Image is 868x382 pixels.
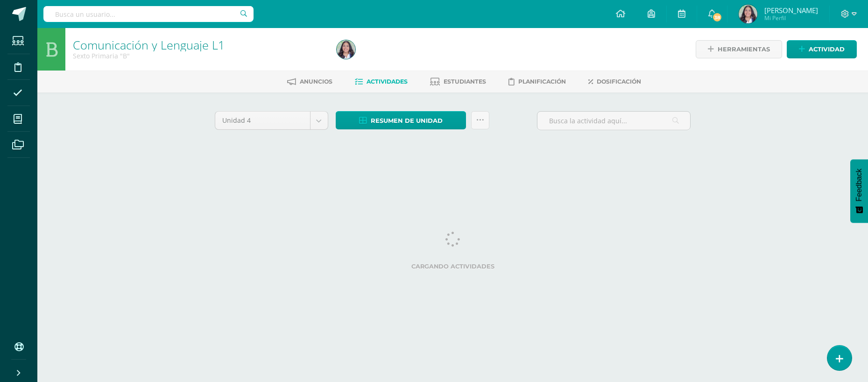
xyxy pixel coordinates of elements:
span: Planificación [518,78,566,85]
div: Sexto Primaria 'B' [73,51,325,60]
a: Dosificación [588,74,641,89]
a: Actividades [355,74,408,89]
span: Actividad [809,41,845,58]
a: Resumen de unidad [336,111,466,129]
span: Unidad 4 [222,112,303,129]
a: Unidad 4 [215,112,328,129]
a: Comunicación y Lenguaje L1 [73,37,225,53]
input: Busca un usuario... [43,6,254,22]
a: Actividad [787,40,857,58]
a: Planificación [508,74,566,89]
span: Feedback [855,169,863,201]
a: Anuncios [287,74,332,89]
label: Cargando actividades [215,263,691,270]
span: Dosificación [597,78,641,85]
img: e27adc6703b1afc23c70ebe5807cf627.png [337,40,355,59]
input: Busca la actividad aquí... [537,112,690,130]
span: [PERSON_NAME] [764,6,818,15]
span: Actividades [367,78,408,85]
span: Herramientas [718,41,770,58]
span: Anuncios [300,78,332,85]
span: 38 [712,12,722,22]
a: Estudiantes [430,74,486,89]
img: e27adc6703b1afc23c70ebe5807cf627.png [739,5,757,23]
span: Resumen de unidad [371,112,443,129]
a: Herramientas [696,40,782,58]
span: Mi Perfil [764,14,818,22]
button: Feedback - Mostrar encuesta [850,159,868,223]
h1: Comunicación y Lenguaje L1 [73,38,325,51]
span: Estudiantes [444,78,486,85]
